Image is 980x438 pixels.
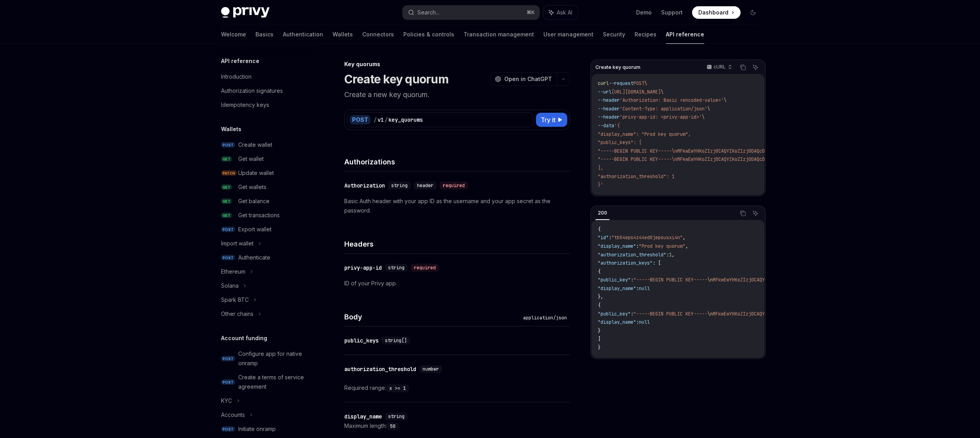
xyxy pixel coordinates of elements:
button: Open in ChatGPT [490,72,557,86]
span: MFkwEwYHKoZIzj0CAQYIKoZIzj0DAQcDQgAErzZtQr/bMIh3Y8f9ZqseB9i/AfjQ [713,311,888,317]
div: 200 [595,208,610,218]
span: POST [633,80,644,87]
span: string[] [385,337,407,344]
span: \ [724,97,726,103]
span: POST [221,255,235,261]
div: Maximum length: [344,421,570,431]
span: }, [598,294,603,300]
a: Wallets [333,25,353,44]
span: null [639,285,650,292]
span: "id" [598,234,609,241]
span: GET [221,198,232,204]
span: --request [609,80,633,87]
span: string [388,413,405,420]
span: 'Authorization: Basic <encoded-value>' [620,97,724,103]
span: { [598,302,601,308]
span: , [672,252,674,258]
a: Security [603,25,625,44]
span: --header [598,114,620,120]
span: "authorization_threshold": 1 [598,173,674,180]
span: } [598,344,601,351]
div: Configure app for native onramp [238,349,310,368]
span: string [388,265,405,271]
a: POSTAuthenticate [215,251,315,265]
span: 1 [669,252,672,258]
a: GETGet wallets [215,180,315,194]
span: : [636,319,639,325]
div: display_name [344,413,382,420]
div: Create a terms of service agreement [238,373,310,391]
div: Search... [417,8,439,17]
p: Create a new key quorum. [344,89,570,100]
div: Authorization signatures [221,86,283,96]
span: Dashboard [698,9,728,16]
h4: Headers [344,239,570,249]
a: GETGet balance [215,194,315,208]
a: Dashboard [692,6,741,19]
span: "display_name" [598,243,636,249]
span: , [683,234,685,241]
span: }' [598,182,603,188]
span: POST [221,379,235,385]
code: 50 [387,422,399,430]
div: v1 [378,116,384,124]
h1: Create key quorum [344,72,448,86]
span: : [609,234,611,241]
a: Idempotency keys [215,98,315,112]
span: number [423,366,439,372]
span: "display_name" [598,319,636,325]
a: API reference [666,25,704,44]
h4: Authorizations [344,157,570,167]
div: POST [350,115,370,124]
div: Key quorums [344,60,570,68]
div: authorization_threshold [344,365,416,373]
span: : [636,285,639,292]
span: GET [221,156,232,162]
span: GET [221,184,232,190]
button: Copy the contents from the code block [738,208,748,218]
a: Transaction management [464,25,534,44]
span: --url [598,89,611,95]
div: Update wallet [238,168,274,178]
span: "public_key" [598,311,631,317]
span: { [598,269,601,275]
span: ], [598,165,603,171]
div: Required range: [344,383,570,393]
span: POST [221,356,235,362]
a: Authorization signatures [215,84,315,98]
span: \n [707,277,713,283]
span: "display_name": "Prod key quorum", [598,131,691,137]
span: \ [644,80,647,87]
div: Initiate onramp [238,424,276,434]
div: application/json [520,314,570,322]
a: Basics [255,25,273,44]
div: Other chains [221,309,254,319]
div: public_keys [344,337,379,344]
span: --data [598,123,614,129]
div: Authorization [344,182,385,189]
span: GET [221,213,232,218]
span: \ [707,106,710,112]
button: Ask AI [543,5,578,20]
span: \ [702,114,705,120]
span: "authorization_keys" [598,260,653,266]
span: : [636,243,639,249]
p: ID of your Privy app. [344,279,570,288]
div: Solana [221,281,239,290]
span: curl [598,80,609,87]
span: { [598,226,601,233]
button: cURL [702,61,735,74]
a: POSTConfigure app for native onramp [215,347,315,370]
button: Try it [536,113,567,127]
span: "public_key" [598,277,631,283]
span: Try it [541,115,556,124]
code: x >= 1 [386,384,409,392]
span: : [666,252,669,258]
a: POSTCreate a terms of service agreement [215,370,315,394]
p: Basic Auth header with your app ID as the username and your app secret as the password. [344,196,570,215]
span: header [417,182,433,189]
h5: API reference [221,56,259,66]
a: Recipes [635,25,656,44]
span: "display_name" [598,285,636,292]
span: string [391,182,408,189]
